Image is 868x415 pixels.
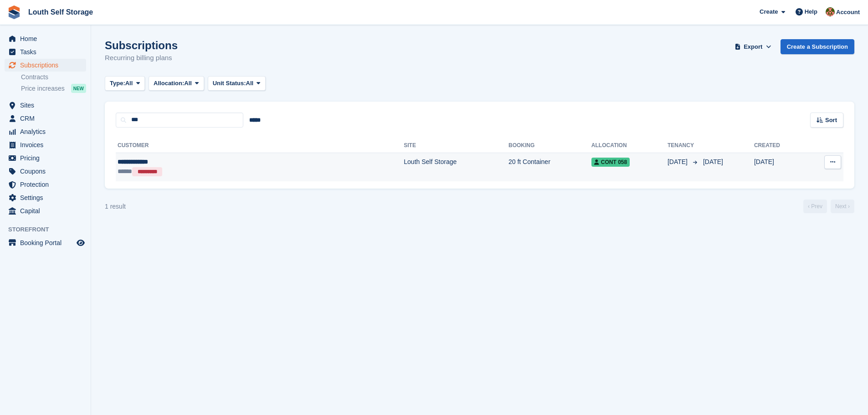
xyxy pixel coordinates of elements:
[116,138,404,153] th: Customer
[25,5,97,20] a: Louth Self Storage
[836,8,860,17] span: Account
[20,236,75,249] span: Booking Portal
[105,39,178,51] h1: Subscriptions
[703,158,723,165] span: [DATE]
[668,138,699,153] th: Tenancy
[5,59,86,72] a: menu
[668,157,689,167] span: [DATE]
[760,7,778,16] span: Create
[20,125,75,138] span: Analytics
[20,99,75,112] span: Sites
[825,116,837,125] span: Sort
[208,76,266,91] button: Unit Status: All
[20,152,75,164] span: Pricing
[754,138,806,153] th: Created
[7,5,21,19] img: stora-icon-8386f47178a22dfd0bd8f6a31ec36ba5ce8667c1dd55bd0f319d3a0aa187defe.svg
[744,42,762,51] span: Export
[21,73,86,82] a: Contracts
[20,178,75,191] span: Protection
[20,191,75,204] span: Settings
[21,83,86,93] a: Price increases NEW
[5,191,86,204] a: menu
[801,200,856,213] nav: Page
[20,205,75,217] span: Capital
[20,112,75,125] span: CRM
[5,165,86,178] a: menu
[20,32,75,45] span: Home
[110,79,125,88] span: Type:
[5,152,86,164] a: menu
[591,158,630,167] span: Cont 058
[754,153,806,181] td: [DATE]
[5,178,86,191] a: menu
[5,236,86,249] a: menu
[105,53,178,63] p: Recurring billing plans
[733,39,773,54] button: Export
[21,84,65,93] span: Price increases
[5,125,86,138] a: menu
[20,46,75,58] span: Tasks
[105,202,126,211] div: 1 result
[5,138,86,151] a: menu
[149,76,204,91] button: Allocation: All
[831,200,854,213] a: Next
[8,225,91,234] span: Storefront
[805,7,817,16] span: Help
[508,153,591,181] td: 20 ft Container
[5,32,86,45] a: menu
[826,7,835,16] img: Andy Smith
[75,237,86,248] a: Preview store
[5,99,86,112] a: menu
[125,79,133,88] span: All
[105,76,145,91] button: Type: All
[591,138,668,153] th: Allocation
[213,79,246,88] span: Unit Status:
[246,79,254,88] span: All
[20,59,75,72] span: Subscriptions
[781,39,854,54] a: Create a Subscription
[154,79,184,88] span: Allocation:
[404,153,508,181] td: Louth Self Storage
[5,205,86,217] a: menu
[5,112,86,125] a: menu
[20,138,75,151] span: Invoices
[71,84,86,93] div: NEW
[404,138,508,153] th: Site
[20,165,75,178] span: Coupons
[508,138,591,153] th: Booking
[184,79,192,88] span: All
[803,200,827,213] a: Previous
[5,46,86,58] a: menu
